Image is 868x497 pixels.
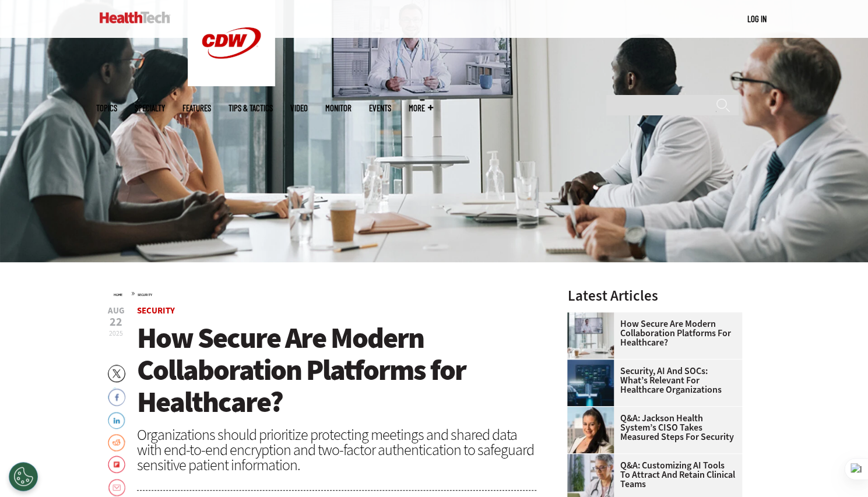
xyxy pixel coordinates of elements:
a: doctor on laptop [567,454,620,463]
span: 22 [108,316,125,328]
a: Home [114,292,122,297]
div: Organizations should prioritize protecting meetings and shared data with end-to-end encryption an... [137,427,537,473]
div: Cookies Settings [9,462,38,491]
a: Q&A: Customizing AI Tools To Attract and Retain Clinical Teams [567,461,735,489]
a: MonITor [325,104,352,112]
div: » [114,288,537,298]
button: Open Preferences [9,462,38,491]
a: Security, AI and SOCs: What’s Relevant for Healthcare Organizations [567,366,735,394]
span: Aug [108,306,125,315]
span: How Secure Are Modern Collaboration Platforms for Healthcare? [137,319,466,421]
img: Home [100,12,170,23]
a: Features [182,104,211,112]
span: Topics [96,104,117,112]
div: User menu [747,13,767,25]
a: Security [138,292,152,297]
a: Connie Barrera [567,407,620,416]
img: Connie Barrera [567,407,614,453]
a: Video [290,104,308,112]
img: security team in high-tech computer room [567,359,614,406]
a: Q&A: Jackson Health System’s CISO Takes Measured Steps for Security [567,414,735,442]
a: Security [137,305,175,316]
a: Events [369,104,391,112]
h3: Latest Articles [567,288,742,303]
a: Log in [747,13,767,24]
a: care team speaks with physician over conference call [567,312,620,322]
span: 2025 [109,329,123,338]
span: More [409,104,433,112]
a: CDW [188,77,275,89]
a: How Secure Are Modern Collaboration Platforms for Healthcare? [567,319,735,347]
a: security team in high-tech computer room [567,359,620,369]
span: Specialty [135,104,165,112]
a: Tips & Tactics [229,104,273,112]
img: care team speaks with physician over conference call [567,312,614,359]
